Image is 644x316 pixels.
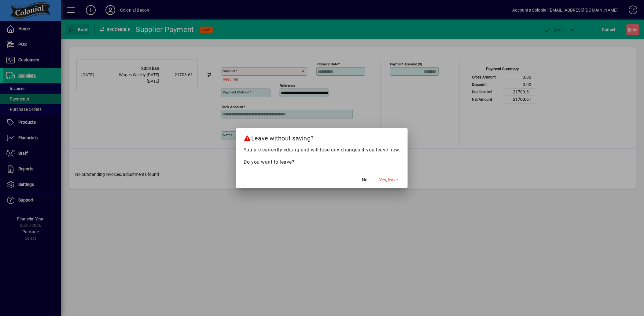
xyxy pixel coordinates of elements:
[244,158,400,166] p: Do you want to leave?
[377,175,400,186] button: Yes, leave
[362,177,368,183] span: No
[244,146,400,154] p: You are currently editing and will lose any changes if you leave now.
[380,177,398,183] span: Yes, leave
[236,128,408,146] h2: Leave without saving?
[355,175,375,186] button: No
